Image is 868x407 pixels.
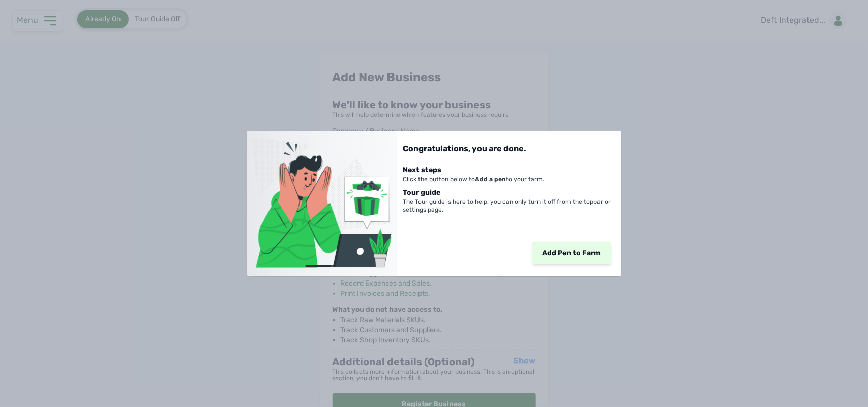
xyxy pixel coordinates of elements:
span: Add a pen [475,176,506,183]
p: Click the button below to to your farm. [403,175,544,183]
h3: Next steps [403,165,544,175]
p: The Tour guide is here to help, you can only turn it off from the topbar or settings page. [403,198,615,214]
div: Add Pen to Farm [532,242,611,264]
h1: Congratulations, you are done. [403,143,615,155]
h3: Tour guide [403,187,615,198]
